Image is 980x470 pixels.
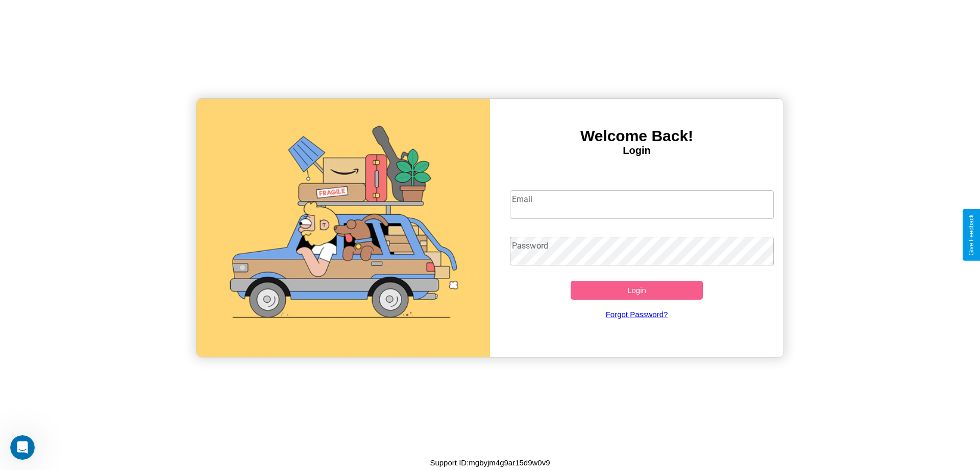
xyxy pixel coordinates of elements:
[968,214,975,256] div: Give Feedback
[430,456,550,469] p: Support ID: mgbyjm4g9ar15d9w0v9
[490,145,783,156] h4: Login
[505,300,769,329] a: Forgot Password?
[10,435,35,460] iframe: Intercom live chat
[197,99,490,357] img: gif
[490,127,783,145] h3: Welcome Back!
[571,281,703,300] button: Login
